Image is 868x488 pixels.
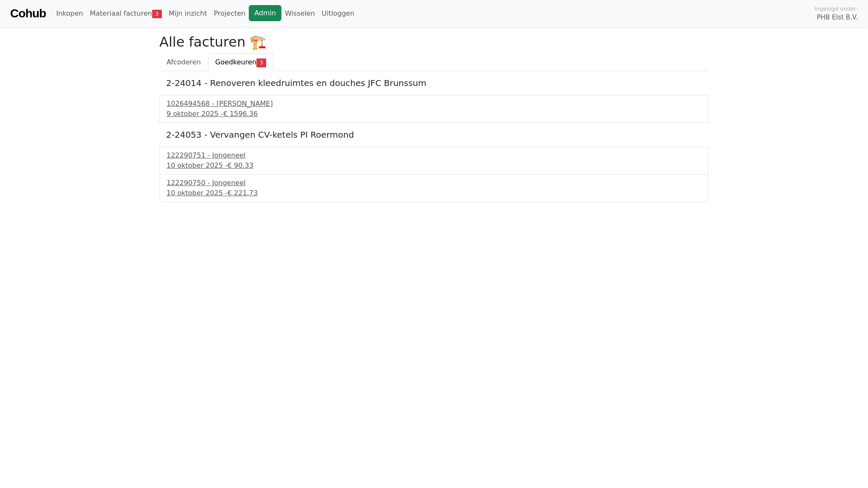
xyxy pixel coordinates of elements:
a: Wisselen [281,5,318,22]
a: Mijn inzicht [165,5,211,22]
a: 122290750 - Jongeneel10 oktober 2025 -€ 221.73 [167,178,701,198]
div: 10 oktober 2025 - [167,161,701,171]
a: Goedkeuren3 [208,53,273,71]
span: Ingelogd onder: [815,5,858,13]
span: Afcoderen [167,58,201,66]
div: 122290750 - Jongeneel [167,178,701,188]
a: Materiaal facturen3 [86,5,165,22]
div: 10 oktober 2025 - [167,188,701,198]
span: 3 [152,10,162,18]
div: 9 oktober 2025 - [167,109,701,119]
a: Uitloggen [318,5,358,22]
span: € 221.73 [228,189,258,197]
a: Admin [249,5,281,21]
span: PHB Elst B.V. [817,13,858,22]
div: 122290751 - Jongeneel [167,150,701,161]
h2: Alle facturen 🏗️ [159,34,709,50]
a: Cohub [10,3,46,24]
a: 122290751 - Jongeneel10 oktober 2025 -€ 90.33 [167,150,701,171]
a: Afcoderen [159,53,208,71]
a: 1026494568 - [PERSON_NAME]9 oktober 2025 -€ 1596.36 [167,99,701,119]
a: Projecten [210,5,249,22]
span: € 1596.36 [223,110,258,118]
span: Goedkeuren [215,58,256,66]
span: € 90.33 [228,161,253,169]
div: 1026494568 - [PERSON_NAME] [167,99,701,109]
a: Inkopen [53,5,86,22]
h5: 2-24053 - Vervangen CV-ketels PI Roermond [166,130,702,140]
span: 3 [256,58,266,67]
h5: 2-24014 - Renoveren kleedruimtes en douches JFC Brunssum [166,78,702,88]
